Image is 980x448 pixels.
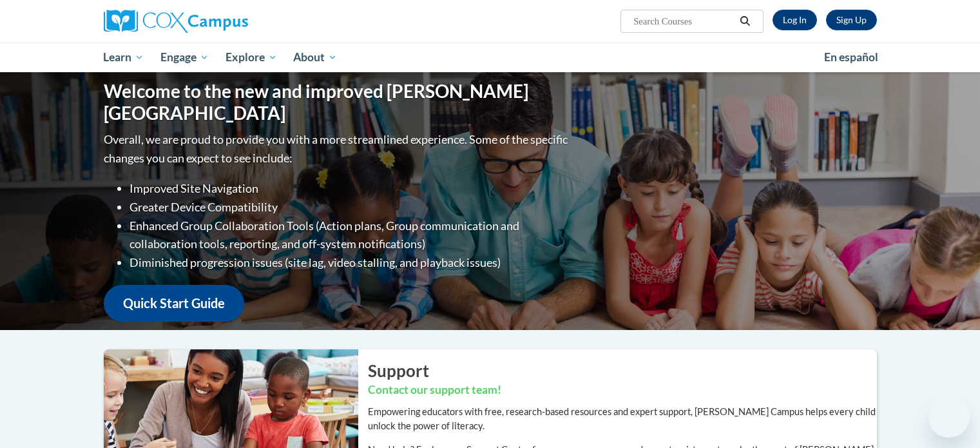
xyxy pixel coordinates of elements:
[130,253,571,272] li: Diminished progression issues (site lag, video stalling, and playback issues)
[226,50,277,65] span: Explore
[285,43,345,72] a: About
[103,50,144,65] span: Learn
[816,44,887,71] a: En español
[152,43,217,72] a: Engage
[735,14,754,29] button: Search
[928,396,970,438] iframe: Button to launch messaging window
[84,43,896,72] div: Main menu
[130,217,571,254] li: Enhanced Group Collaboration Tools (Action plans, Group communication and collaboration tools, re...
[293,50,337,65] span: About
[130,198,571,217] li: Greater Device Compatibility
[160,50,209,65] span: Engage
[217,43,285,72] a: Explore
[826,10,877,30] a: Register
[104,10,248,33] img: Cox Campus
[130,179,571,198] li: Improved Site Navigation
[632,14,735,29] input: Search Courses
[104,130,571,168] p: Overall, we are proud to provide you with a more streamlined experience. Some of the specific cha...
[368,405,877,433] p: Empowering educators with free, research-based resources and expert support, [PERSON_NAME] Campus...
[95,43,153,72] a: Learn
[104,81,571,124] h1: Welcome to the new and improved [PERSON_NAME][GEOGRAPHIC_DATA]
[368,359,877,382] h2: Support
[824,50,878,64] span: En español
[104,285,244,322] a: Quick Start Guide
[104,10,349,33] a: Cox Campus
[773,10,817,30] a: Log In
[368,382,877,398] h3: Contact our support team!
